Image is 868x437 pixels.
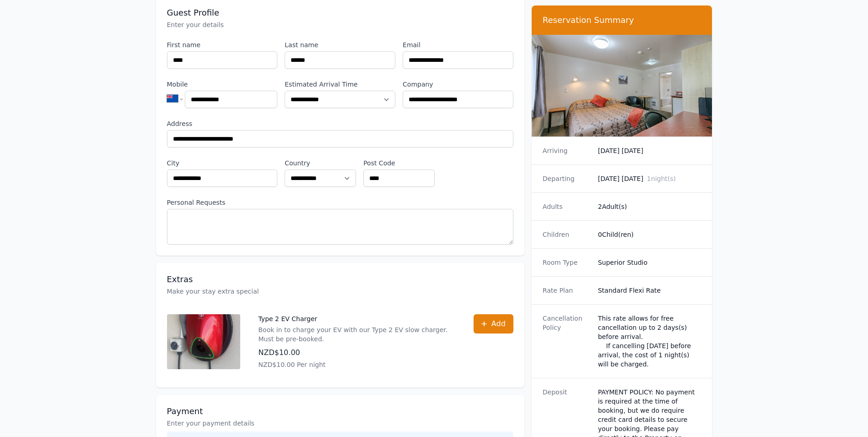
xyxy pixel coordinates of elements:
[403,40,513,49] label: Email
[167,198,513,207] label: Personal Requests
[543,314,591,369] dt: Cancellation Policy
[259,360,455,369] p: NZD$10.00 Per night
[285,158,356,168] label: Country
[647,175,676,182] span: 1 night(s)
[167,287,513,296] p: Make your stay extra special
[259,325,455,344] p: Book in to charge your EV with our Type 2 EV slow charger. Must be pre-booked.
[598,314,701,369] div: This rate allows for free cancellation up to 2 days(s) before arrival. If cancelling [DATE] befor...
[285,40,395,49] label: Last name
[167,406,513,417] h3: Payment
[543,174,591,183] dt: Departing
[598,286,701,295] dd: Standard Flexi Rate
[598,202,701,211] dd: 2 Adult(s)
[532,35,712,137] img: Superior Studio
[167,119,513,128] label: Address
[491,318,506,329] span: Add
[167,314,240,369] img: Type 2 EV Charger
[363,158,435,168] label: Post Code
[474,314,513,333] button: Add
[167,274,513,285] h3: Extras
[543,258,591,267] dt: Room Type
[543,202,591,211] dt: Adults
[403,80,513,89] label: Company
[543,286,591,295] dt: Rate Plan
[598,258,701,267] dd: Superior Studio
[167,419,513,428] p: Enter your payment details
[543,146,591,155] dt: Arriving
[259,314,455,323] p: Type 2 EV Charger
[167,80,278,89] label: Mobile
[598,230,701,239] dd: 0 Child(ren)
[543,230,591,239] dt: Children
[285,80,395,89] label: Estimated Arrival Time
[167,20,513,29] p: Enter your details
[598,146,701,155] dd: [DATE] [DATE]
[167,158,278,168] label: City
[167,40,278,49] label: First name
[259,347,455,358] p: NZD$10.00
[543,15,701,26] h3: Reservation Summary
[167,7,513,18] h3: Guest Profile
[598,174,701,183] dd: [DATE] [DATE]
